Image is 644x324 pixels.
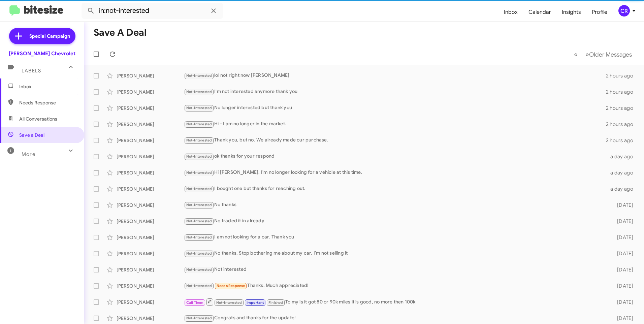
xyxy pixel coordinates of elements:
[19,99,76,106] span: Needs Response
[184,233,606,241] div: I am not looking for a car. Thank you
[184,169,606,176] div: Hi [PERSON_NAME]. I'm no longer looking for a vehicle at this time.
[613,5,637,17] button: CR
[247,300,264,305] span: Important
[9,28,75,44] a: Special Campaign
[606,250,639,257] div: [DATE]
[117,202,184,208] div: [PERSON_NAME]
[606,137,639,144] div: 2 hours ago
[117,299,184,305] div: [PERSON_NAME]
[29,33,70,39] span: Special Campaign
[570,47,582,61] button: Previous
[186,122,212,126] span: Not-Interested
[184,104,606,112] div: No longer interested but thank you
[117,121,184,128] div: [PERSON_NAME]
[184,314,606,322] div: Congrats and thanks for the update!
[117,89,184,95] div: [PERSON_NAME]
[606,202,639,208] div: [DATE]
[498,2,523,22] a: Inbox
[117,283,184,289] div: [PERSON_NAME]
[186,300,204,305] span: Call Them
[586,2,613,22] a: Profile
[556,2,586,22] a: Insights
[82,3,223,19] input: Search
[268,300,283,305] span: Finished
[574,50,578,59] span: «
[618,5,630,17] div: CR
[606,266,639,273] div: [DATE]
[186,284,212,288] span: Not-Interested
[186,73,212,78] span: Not-Interested
[523,2,556,22] a: Calendar
[19,132,44,138] span: Save a Deal
[117,186,184,192] div: [PERSON_NAME]
[117,153,184,160] div: [PERSON_NAME]
[117,250,184,257] div: [PERSON_NAME]
[186,187,212,191] span: Not-Interested
[184,266,606,273] div: Not interested
[570,47,636,61] nav: Page navigation example
[606,121,639,128] div: 2 hours ago
[606,89,639,95] div: 2 hours ago
[94,27,147,38] h1: Save a Deal
[581,47,636,61] button: Next
[22,68,41,74] span: Labels
[606,283,639,289] div: [DATE]
[184,72,606,79] div: lol not right now [PERSON_NAME]
[186,203,212,207] span: Not-Interested
[184,120,606,128] div: Hi - I am no longer in the market.
[585,50,589,59] span: »
[186,235,212,239] span: Not-Interested
[184,136,606,144] div: Thank you, but no. We already made our purchase.
[186,316,212,320] span: Not-Interested
[117,72,184,79] div: [PERSON_NAME]
[186,267,212,272] span: Not-Interested
[184,250,606,257] div: No thanks. Stop bothering me about my car. I'm not selling it
[184,282,606,290] div: Thanks. Much appreciated!
[184,185,606,193] div: I bought one but thanks for reaching out.
[184,298,606,306] div: To my is it got 80 or 90k miles it is good, no more then 100k
[606,315,639,322] div: [DATE]
[186,90,212,94] span: Not-Interested
[117,234,184,241] div: [PERSON_NAME]
[184,88,606,96] div: I'm not interested anymore thank you
[186,154,212,159] span: Not-Interested
[186,138,212,142] span: Not-Interested
[186,106,212,110] span: Not-Interested
[606,218,639,225] div: [DATE]
[606,153,639,160] div: a day ago
[117,266,184,273] div: [PERSON_NAME]
[606,105,639,111] div: 2 hours ago
[117,315,184,322] div: [PERSON_NAME]
[186,219,212,223] span: Not-Interested
[117,105,184,111] div: [PERSON_NAME]
[184,201,606,209] div: No thanks
[22,151,35,157] span: More
[606,234,639,241] div: [DATE]
[186,170,212,175] span: Not-Interested
[589,51,632,58] span: Older Messages
[186,251,212,256] span: Not-Interested
[606,72,639,79] div: 2 hours ago
[217,284,245,288] span: Needs Response
[606,169,639,176] div: a day ago
[184,153,606,160] div: ok thanks for your respond
[606,299,639,305] div: [DATE]
[606,186,639,192] div: a day ago
[117,169,184,176] div: [PERSON_NAME]
[19,83,76,90] span: Inbox
[216,300,242,305] span: Not-Interested
[184,217,606,225] div: No traded it in already
[19,116,57,122] span: All Conversations
[9,50,75,57] div: [PERSON_NAME] Chevrolet
[117,218,184,225] div: [PERSON_NAME]
[117,137,184,144] div: [PERSON_NAME]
